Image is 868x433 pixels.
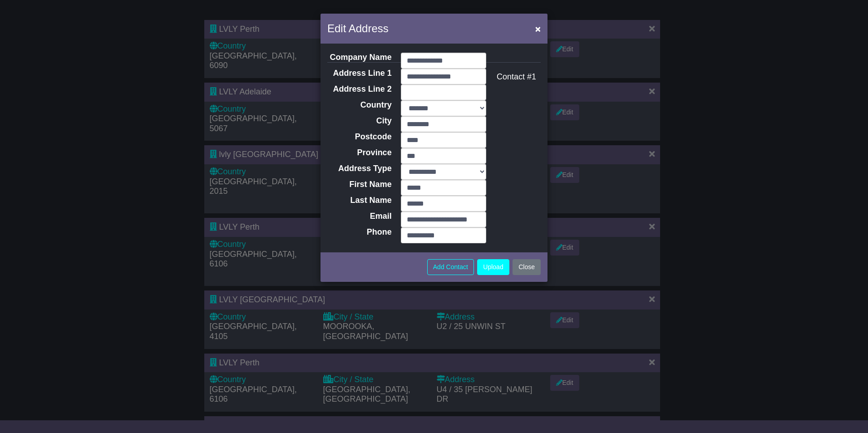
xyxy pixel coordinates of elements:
span: × [535,24,541,34]
label: Last Name [321,196,396,206]
h5: Edit Address [327,20,389,37]
button: Close [513,259,541,275]
button: Close [531,20,545,38]
label: Country [321,100,396,110]
button: Upload [477,259,509,275]
label: Address Line 1 [321,69,396,79]
button: Add Contact [427,259,474,275]
label: Province [321,148,396,158]
label: Company Name [321,53,396,63]
label: Postcode [321,132,396,142]
label: Address Type [321,164,396,174]
label: Email [321,212,396,221]
label: Address Line 2 [321,84,396,94]
label: Phone [321,227,396,237]
label: First Name [321,180,396,190]
label: City [321,116,396,126]
span: Contact #1 [497,72,536,81]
